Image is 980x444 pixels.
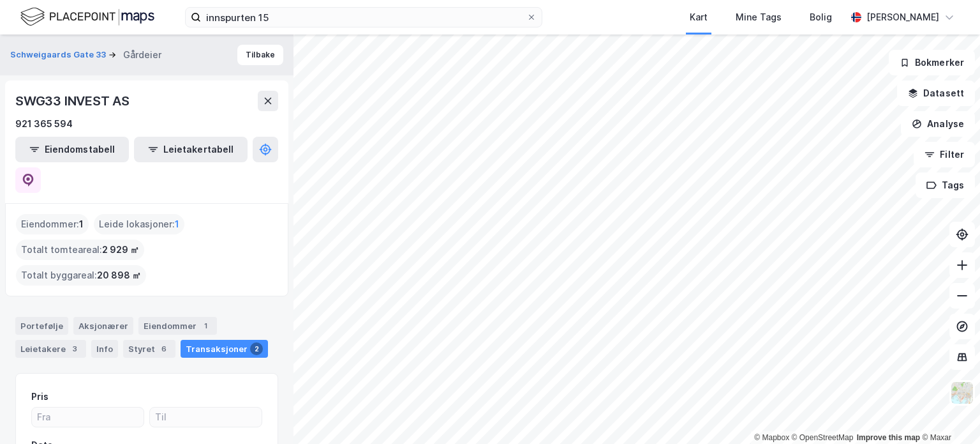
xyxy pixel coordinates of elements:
img: Z [950,381,974,405]
iframe: Chat Widget [916,383,980,444]
div: Leide lokasjoner : [94,214,184,234]
div: Transaksjoner [181,340,268,358]
div: Mine Tags [736,10,782,25]
button: Bokmerker [889,50,975,75]
button: Tilbake [237,45,283,65]
a: Mapbox [754,433,789,442]
div: SWG33 INVEST AS [15,91,132,111]
div: Totalt byggareal : [16,265,146,286]
button: Tags [916,172,975,198]
div: Info [91,340,118,358]
input: Til [150,408,262,427]
div: Totalt tomteareal : [16,240,144,260]
div: Kart [690,10,708,25]
img: logo.f888ab2527a4732fd821a326f86c7f29.svg [20,6,154,28]
button: Filter [914,142,975,167]
div: 1 [199,319,212,332]
span: 1 [175,217,179,232]
div: 3 [68,342,81,355]
input: Fra [32,408,144,427]
button: Schweigaards Gate 33 [10,49,108,61]
div: 2 [250,342,263,355]
button: Leietakertabell [134,137,248,162]
div: Gårdeier [123,47,161,63]
div: 921 365 594 [15,116,73,132]
button: Eiendomstabell [15,137,129,162]
a: OpenStreetMap [792,433,854,442]
div: Eiendommer : [16,214,89,234]
button: Datasett [897,80,975,106]
div: Eiendommer [138,317,217,335]
span: 20 898 ㎡ [97,268,141,283]
div: Pris [31,389,48,404]
span: 1 [79,217,84,232]
div: Portefølje [15,317,68,335]
span: 2 929 ㎡ [102,242,139,257]
div: Kontrollprogram for chat [916,383,980,444]
div: 6 [158,342,170,355]
div: Aksjonærer [73,317,133,335]
div: [PERSON_NAME] [866,10,939,25]
div: Bolig [810,10,832,25]
input: Søk på adresse, matrikkel, gårdeiere, leietakere eller personer [201,8,526,27]
a: Improve this map [857,433,920,442]
div: Styret [123,340,175,358]
button: Analyse [901,111,975,137]
div: Leietakere [15,340,86,358]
